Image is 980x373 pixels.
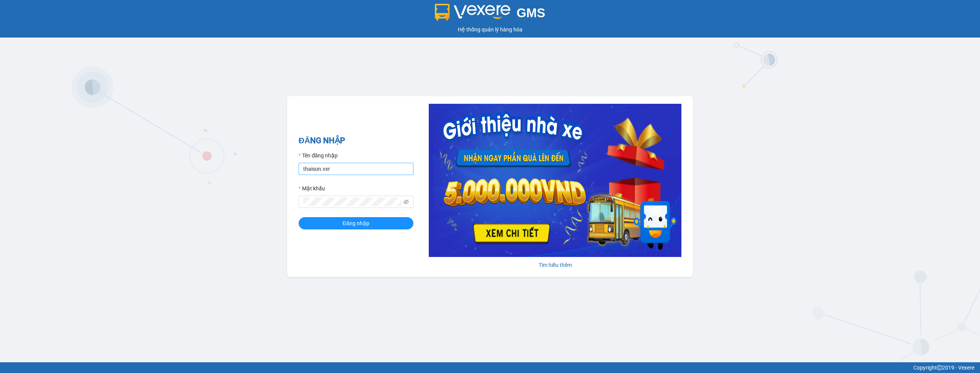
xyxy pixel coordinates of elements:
a: GMS [435,11,546,18]
label: Mật khẩu [299,184,325,193]
button: Đăng nhập [299,217,413,229]
div: Hệ thống quản lý hàng hóa [2,25,978,34]
div: Copyright 2019 - Vexere [6,363,974,372]
div: Tìm hiểu thêm [429,261,681,269]
span: GMS [516,6,545,20]
img: logo 2 [435,4,511,21]
span: Đăng nhập [343,219,369,227]
input: Mật khẩu [303,198,402,206]
input: Tên đăng nhập [299,163,413,175]
span: eye-invisible [403,199,409,204]
span: copyright [937,365,942,370]
label: Tên đăng nhập [299,151,338,160]
h2: ĐĂNG NHẬP [299,134,413,147]
img: banner-0 [429,104,681,257]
